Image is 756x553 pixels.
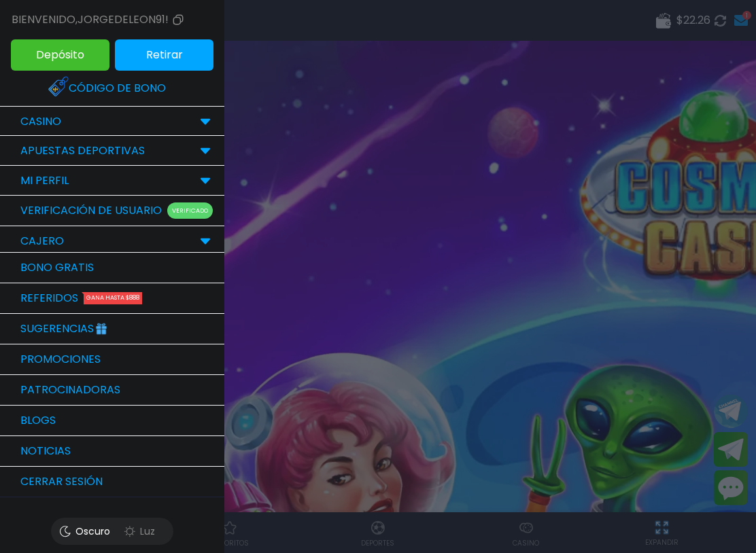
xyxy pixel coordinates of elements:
[20,143,145,159] p: Apuestas Deportivas
[167,202,213,219] p: Verificado
[48,73,176,103] a: Código de bono
[115,39,213,71] button: Retirar
[11,39,109,71] button: Depósito
[20,113,61,130] p: CASINO
[48,75,69,97] img: Redeem
[12,12,186,28] div: Bienvenido , jorgedeleon91!
[94,318,109,333] img: Gift
[20,173,69,189] p: MI PERFIL
[54,521,116,541] div: Oscuro
[51,518,173,545] button: OscuroLuz
[109,521,170,541] div: Luz
[84,292,142,304] div: Gana hasta $888
[20,233,64,249] p: CAJERO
